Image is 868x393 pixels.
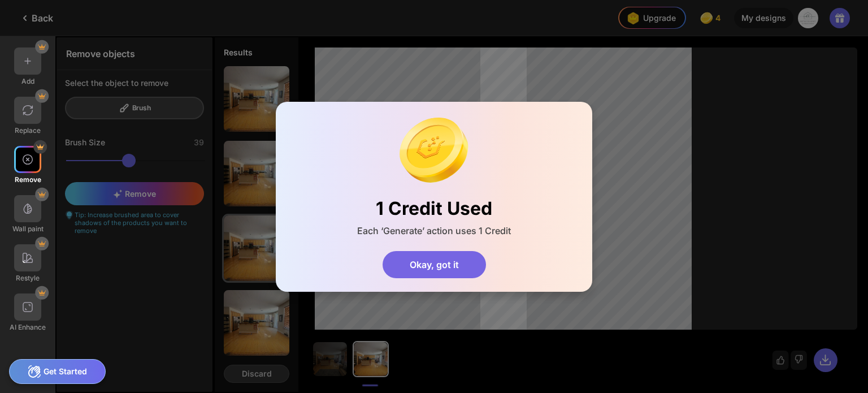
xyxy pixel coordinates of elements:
[357,224,511,237] div: Each ‘Generate’ action uses 1 Credit
[12,224,44,233] div: Wall paint
[10,323,46,331] div: AI Enhance
[16,274,40,282] div: Restyle
[9,359,106,384] div: Get Started
[376,197,492,219] div: 1 Credit Used
[15,175,41,184] div: Remove
[15,126,41,135] div: Replace
[21,77,34,85] div: Add
[383,251,486,278] div: Okay, got it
